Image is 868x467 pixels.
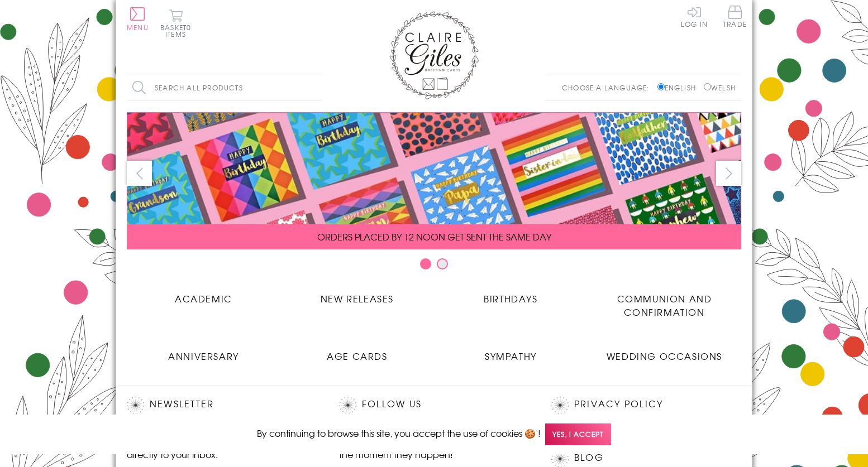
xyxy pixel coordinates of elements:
[704,83,736,93] label: Welsh
[434,283,588,305] a: Birthdays
[160,9,191,37] button: Basket0 items
[617,292,712,319] span: Communion and Confirmation
[562,83,655,93] p: Choose a language:
[723,6,747,30] a: Trade
[127,341,280,363] a: Anniversary
[311,75,322,100] input: Search
[420,258,431,269] button: Carousel Page 1 (Current Slide)
[127,7,149,31] button: Menu
[437,258,448,269] button: Carousel Page 2
[681,6,708,27] a: Log In
[657,83,665,90] input: English
[723,6,747,27] span: Trade
[484,292,537,305] span: Birthdays
[168,349,239,363] span: Anniversary
[165,22,191,39] span: 0 items
[434,341,588,363] a: Sympathy
[327,349,387,363] span: Age Cards
[588,341,741,363] a: Wedding Occasions
[127,397,317,413] h2: Newsletter
[574,397,663,412] a: Privacy Policy
[339,397,529,413] h2: Follow Us
[588,283,741,319] a: Communion and Confirmation
[127,283,280,305] a: Academic
[704,83,711,90] input: Welsh
[280,283,434,305] a: New Releases
[485,349,537,363] span: Sympathy
[127,22,149,32] span: Menu
[607,349,722,363] span: Wedding Occasions
[657,83,702,93] label: English
[389,11,479,99] img: Claire Giles Greetings Cards
[175,292,232,305] span: Academic
[127,161,152,186] button: prev
[545,423,611,445] span: Yes, I accept
[127,75,322,100] input: Search all products
[574,450,604,465] a: Blog
[716,161,741,186] button: next
[127,258,741,275] div: Carousel Pagination
[321,292,394,305] span: New Releases
[317,230,551,243] span: ORDERS PLACED BY 12 NOON GET SENT THE SAME DAY
[280,341,434,363] a: Age Cards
